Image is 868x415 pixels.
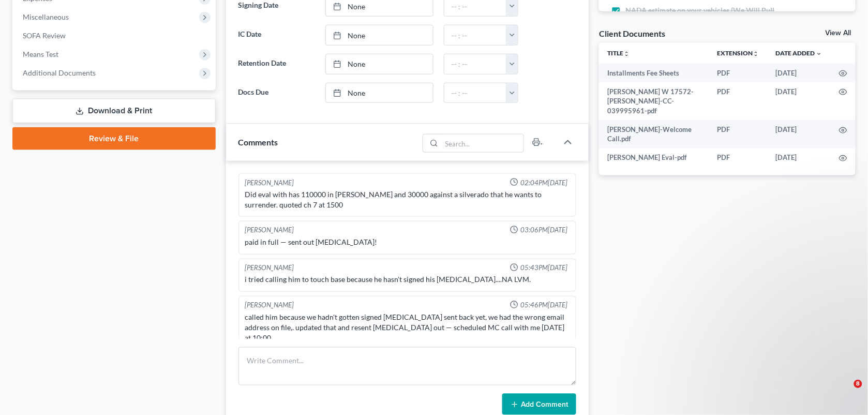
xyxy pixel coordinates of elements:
[23,50,58,58] span: Means Test
[520,178,567,188] span: 02:04PM[DATE]
[816,51,822,57] i: expand_more
[709,82,768,120] td: PDF
[245,178,294,188] div: [PERSON_NAME]
[709,149,768,167] td: PDF
[607,49,630,57] a: Titleunfold_more
[444,83,506,103] input: -- : --
[854,380,862,388] span: 8
[233,83,320,103] label: Docs Due
[826,29,851,37] a: View All
[709,120,768,149] td: PDF
[23,12,69,21] span: Miscellaneous
[599,64,709,82] td: Installments Fee Sheets
[768,120,831,149] td: [DATE]
[717,49,759,57] a: Extensionunfold_more
[768,64,831,82] td: [DATE]
[233,25,320,46] label: IC Date
[520,226,567,235] span: 03:06PM[DATE]
[326,83,433,103] a: None
[626,5,783,26] span: NADA estimate on your vehicles (We Will Pull for You) 2014 Chevy Silverado 192k miles
[238,137,278,147] span: Comments
[245,313,570,344] div: called him because we hadn't gotten signed [MEDICAL_DATA] sent back yet, we had the wrong email a...
[23,68,96,77] span: Additional Documents
[12,127,216,150] a: Review & File
[245,226,294,235] div: [PERSON_NAME]
[833,380,858,405] iframe: Intercom live chat
[768,149,831,167] td: [DATE]
[245,263,294,273] div: [PERSON_NAME]
[442,135,524,152] input: Search...
[444,25,506,45] input: -- : --
[14,26,216,45] a: SOFA Review
[623,51,630,57] i: unfold_more
[599,28,665,39] div: Client Documents
[444,54,506,74] input: -- : --
[776,49,822,57] a: Date Added expand_more
[753,51,759,57] i: unfold_more
[599,120,709,149] td: [PERSON_NAME]-Welcome Call.pdf
[520,301,567,310] span: 05:46PM[DATE]
[23,31,66,40] span: SOFA Review
[768,82,831,120] td: [DATE]
[245,275,570,285] div: i tried calling him to touch base because he hasn't signed his [MEDICAL_DATA]....NA LVM.
[245,301,294,310] div: [PERSON_NAME]
[661,315,868,387] iframe: Intercom notifications message
[709,64,768,82] td: PDF
[12,99,216,123] a: Download & Print
[326,25,433,45] a: None
[520,263,567,273] span: 05:43PM[DATE]
[233,54,320,75] label: Retention Date
[599,149,709,167] td: [PERSON_NAME] Eval-pdf
[599,82,709,120] td: [PERSON_NAME] W 17572-[PERSON_NAME]-CC-039995961-pdf
[245,189,570,210] div: Did eval with has 110000 in [PERSON_NAME] and 30000 against a silverado that he wants to surrende...
[326,54,433,74] a: None
[245,238,570,248] div: paid in full — sent out [MEDICAL_DATA]!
